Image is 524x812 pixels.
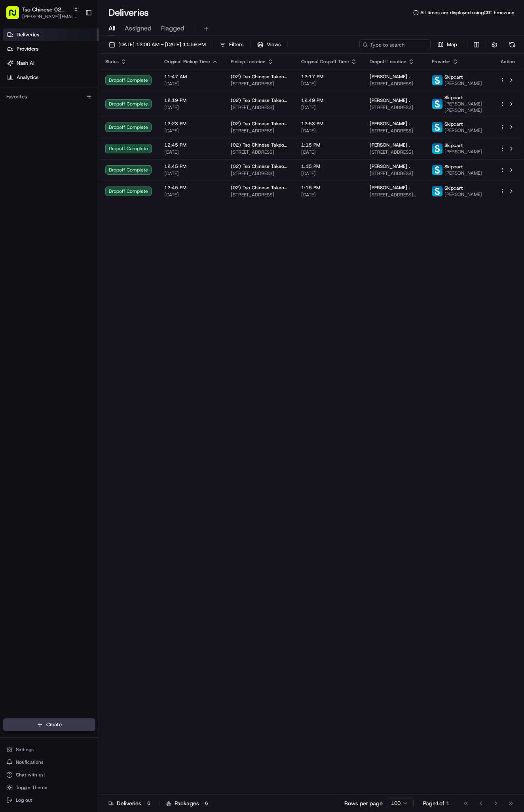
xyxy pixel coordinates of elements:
[432,58,450,65] span: Provider
[370,170,419,177] span: [STREET_ADDRESS]
[447,41,457,48] span: Map
[370,192,419,198] span: [STREET_ADDRESS][PERSON_NAME]
[22,6,70,13] span: Tso Chinese 02 Arbor
[16,797,32,803] span: Log out
[444,142,463,149] span: Skipcart
[3,90,95,103] div: Favorites
[254,39,284,50] button: Views
[164,58,210,65] span: Original Pickup Time
[301,192,357,198] span: [DATE]
[164,128,218,134] span: [DATE]
[16,772,45,778] span: Chat with us!
[432,143,442,154] img: profile_skipcart_partner.png
[301,170,357,177] span: [DATE]
[301,97,357,104] span: 12:49 PM
[3,757,95,768] button: Notifications
[144,800,153,807] div: 6
[420,9,515,16] span: All times are displayed using CDT timezone
[231,128,289,134] span: [STREET_ADDRESS]
[108,24,115,33] span: All
[301,73,357,80] span: 12:17 PM
[231,149,289,155] span: [STREET_ADDRESS]
[231,73,289,80] span: (02) Tso Chinese Takeout & Delivery [GEOGRAPHIC_DATA]
[444,170,482,176] span: [PERSON_NAME]
[301,58,349,65] span: Original Dropoff Time
[17,31,39,38] span: Deliveries
[231,185,289,191] span: (02) Tso Chinese Takeout & Delivery [GEOGRAPHIC_DATA]
[22,13,79,20] button: [PERSON_NAME][EMAIL_ADDRESS][DOMAIN_NAME]
[301,142,357,148] span: 1:15 PM
[267,41,281,48] span: Views
[444,191,482,198] span: [PERSON_NAME]
[370,97,410,104] span: [PERSON_NAME] .
[370,121,410,127] span: [PERSON_NAME] .
[3,795,95,806] button: Log out
[166,799,211,807] div: Packages
[164,170,218,177] span: [DATE]
[444,149,482,155] span: [PERSON_NAME]
[3,769,95,780] button: Chat with us!
[444,121,463,127] span: Skipcart
[370,185,410,191] span: [PERSON_NAME] .
[3,57,99,70] a: Nash AI
[231,163,289,170] span: (02) Tso Chinese Takeout & Delivery [GEOGRAPHIC_DATA]
[301,163,357,170] span: 1:15 PM
[3,28,99,41] a: Deliveries
[499,58,516,65] div: Action
[231,81,289,87] span: [STREET_ADDRESS]
[164,142,218,148] span: 12:45 PM
[164,163,218,170] span: 12:45 PM
[370,104,419,111] span: [STREET_ADDRESS]
[432,165,442,175] img: profile_skipcart_partner.png
[16,759,44,765] span: Notifications
[370,128,419,134] span: [STREET_ADDRESS]
[16,784,47,791] span: Toggle Theme
[105,39,209,50] button: [DATE] 12:00 AM - [DATE] 11:59 PM
[3,71,99,84] a: Analytics
[231,142,289,148] span: (02) Tso Chinese Takeout & Delivery [GEOGRAPHIC_DATA]
[432,75,442,85] img: profile_skipcart_partner.png
[3,782,95,793] button: Toggle Theme
[16,746,34,753] span: Settings
[108,799,153,807] div: Deliveries
[359,39,431,50] input: Type to search
[231,97,289,104] span: (02) Tso Chinese Takeout & Delivery [GEOGRAPHIC_DATA]
[301,149,357,155] span: [DATE]
[164,97,218,104] span: 12:19 PM
[216,39,247,50] button: Filters
[370,58,406,65] span: Dropoff Location
[17,45,38,53] span: Providers
[3,744,95,755] button: Settings
[507,39,518,50] button: Refresh
[3,718,95,731] button: Create
[444,94,463,101] span: Skipcart
[164,149,218,155] span: [DATE]
[229,41,243,48] span: Filters
[301,81,357,87] span: [DATE]
[301,104,357,111] span: [DATE]
[423,799,450,807] div: Page 1 of 1
[344,799,383,807] p: Rows per page
[444,80,482,87] span: [PERSON_NAME]
[17,74,38,81] span: Analytics
[231,170,289,177] span: [STREET_ADDRESS]
[432,99,442,109] img: profile_skipcart_partner.png
[164,121,218,127] span: 12:23 PM
[231,104,289,111] span: [STREET_ADDRESS]
[444,101,487,113] span: [PERSON_NAME] [PERSON_NAME]
[370,73,410,80] span: [PERSON_NAME] .
[434,39,461,50] button: Map
[17,60,34,67] span: Nash AI
[370,149,419,155] span: [STREET_ADDRESS]
[444,164,463,170] span: Skipcart
[108,6,149,19] h1: Deliveries
[444,127,482,134] span: [PERSON_NAME]
[370,81,419,87] span: [STREET_ADDRESS]
[3,43,99,55] a: Providers
[301,185,357,191] span: 1:15 PM
[3,3,82,22] button: Tso Chinese 02 Arbor[PERSON_NAME][EMAIL_ADDRESS][DOMAIN_NAME]
[370,142,410,148] span: [PERSON_NAME] .
[444,74,463,80] span: Skipcart
[164,73,218,80] span: 11:47 AM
